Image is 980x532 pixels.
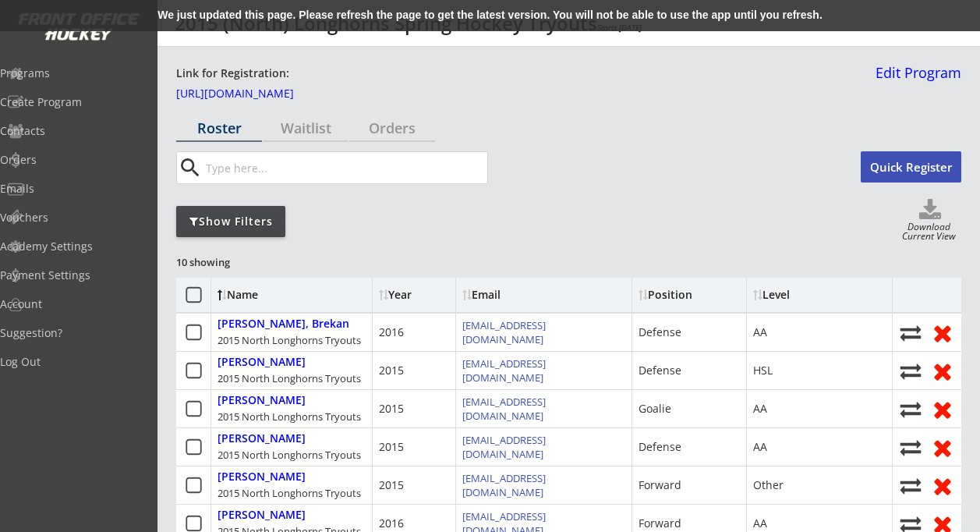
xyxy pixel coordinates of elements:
[263,121,348,135] div: Waitlist
[218,333,361,347] div: 2015 North Longhorns Tryouts
[869,66,961,93] a: Edit Program
[379,439,404,455] div: 2015
[899,360,922,381] button: Move player
[379,477,404,493] div: 2015
[462,356,546,385] a: [EMAIL_ADDRESS][DOMAIN_NAME]
[639,289,740,300] div: Position
[176,121,262,135] div: Roster
[379,516,404,531] div: 2016
[176,66,292,82] div: Link for Registration:
[462,318,546,346] a: [EMAIL_ADDRESS][DOMAIN_NAME]
[930,435,955,459] button: Remove from roster (no refund)
[753,439,767,455] div: AA
[899,199,961,222] button: Click to download full roster. Your browser settings may try to block it, check your security set...
[930,397,955,421] button: Remove from roster (no refund)
[462,289,603,300] div: Email
[639,439,681,455] div: Defense
[639,401,671,417] div: Goalie
[218,394,306,407] div: [PERSON_NAME]
[597,22,642,33] em: Starts [DATE]
[861,151,961,183] button: Quick Register
[379,289,449,300] div: Year
[639,477,681,493] div: Forward
[177,155,203,180] button: search
[176,255,288,269] div: 10 showing
[930,359,955,383] button: Remove from roster (no refund)
[218,509,306,522] div: [PERSON_NAME]
[639,363,681,378] div: Defense
[218,470,306,484] div: [PERSON_NAME]
[753,363,773,378] div: HSL
[462,433,546,461] a: [EMAIL_ADDRESS][DOMAIN_NAME]
[218,371,361,385] div: 2015 North Longhorns Tryouts
[753,477,784,493] div: Other
[218,289,345,300] div: Name
[897,222,961,243] div: Download Current View
[349,121,435,135] div: Orders
[753,516,767,531] div: AA
[203,152,487,183] input: Type here...
[753,401,767,417] div: AA
[462,395,546,423] a: [EMAIL_ADDRESS][DOMAIN_NAME]
[930,473,955,498] button: Remove from roster (no refund)
[218,410,361,424] div: 2015 North Longhorns Tryouts
[930,321,955,345] button: Remove from roster (no refund)
[753,289,886,300] div: Level
[379,363,404,378] div: 2015
[218,317,349,331] div: [PERSON_NAME], Brekan
[379,325,404,340] div: 2016
[176,214,285,229] div: Show Filters
[639,325,681,340] div: Defense
[176,88,332,105] a: [URL][DOMAIN_NAME]
[753,325,767,340] div: AA
[899,399,922,420] button: Move player
[218,486,361,500] div: 2015 North Longhorns Tryouts
[218,356,306,369] div: [PERSON_NAME]
[899,475,922,496] button: Move player
[218,448,361,462] div: 2015 North Longhorns Tryouts
[899,437,922,458] button: Move player
[639,516,681,531] div: Forward
[379,401,404,417] div: 2015
[175,14,642,33] div: 2015 (North) Longhorns Spring Hockey Tryouts
[218,432,306,445] div: [PERSON_NAME]
[462,471,546,499] a: [EMAIL_ADDRESS][DOMAIN_NAME]
[899,322,922,343] button: Move player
